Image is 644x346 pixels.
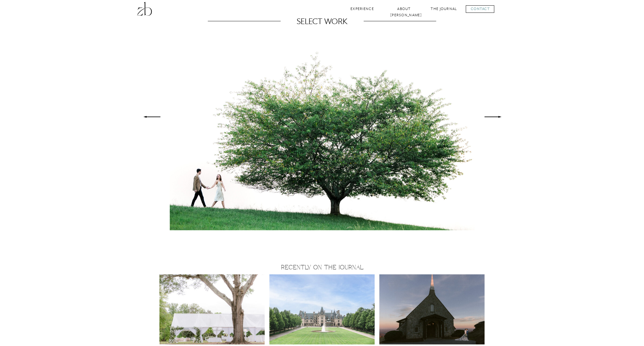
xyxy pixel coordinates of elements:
[269,274,375,344] img: A frontal view of the largest home in the United States, the Biltmore Estate. An Art Deco masterp...
[259,264,385,272] h2: Recently On the Journal
[379,274,485,344] a: Cliffs at Glassy Chapel
[288,16,356,27] h3: Select Work
[390,6,418,12] a: About [PERSON_NAME]
[159,274,265,344] a: Effortless Isn’t Accidental. The Art of Luxury Wedding Photography
[430,6,457,12] a: The Journal
[350,6,375,12] a: Experience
